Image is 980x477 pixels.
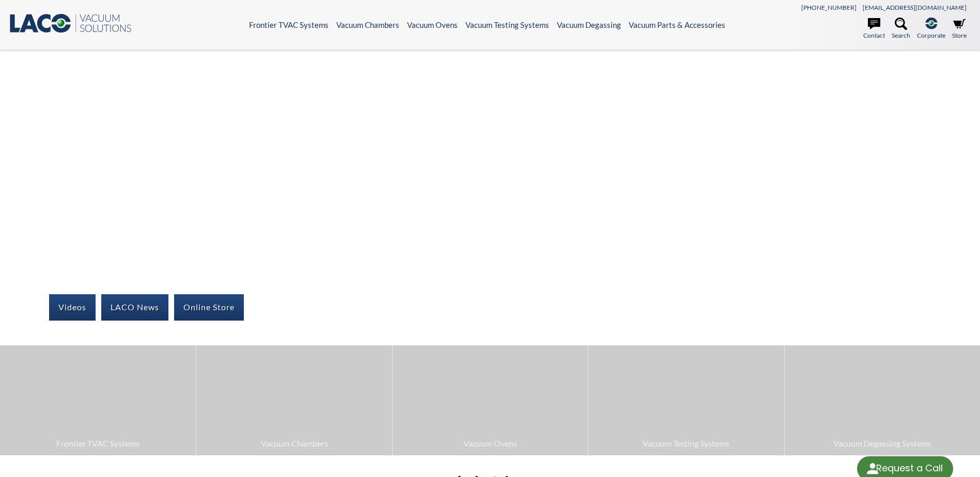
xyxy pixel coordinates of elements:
[5,437,191,450] span: Frontier TVAC Systems
[594,437,779,450] span: Vacuum Testing Systems
[892,18,910,40] a: Search
[588,345,784,455] a: Vacuum Testing Systems
[465,20,549,29] a: Vacuum Testing Systems
[863,4,967,11] a: [EMAIL_ADDRESS][DOMAIN_NAME]
[790,437,975,450] span: Vacuum Degassing Systems
[407,20,458,29] a: Vacuum Ovens
[393,345,588,455] a: Vacuum Ovens
[201,437,386,450] span: Vacuum Chambers
[863,18,885,40] a: Contact
[952,18,967,40] a: Store
[557,20,621,29] a: Vacuum Degassing
[101,294,168,320] a: LACO News
[249,20,329,29] a: Frontier TVAC Systems
[398,437,583,450] span: Vacuum Ovens
[336,20,399,29] a: Vacuum Chambers
[785,345,980,455] a: Vacuum Degassing Systems
[174,294,244,320] a: Online Store
[864,460,881,477] img: round button
[49,294,96,320] a: Videos
[917,30,945,40] span: Corporate
[196,345,392,455] a: Vacuum Chambers
[629,20,725,29] a: Vacuum Parts & Accessories
[801,4,857,11] a: [PHONE_NUMBER]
